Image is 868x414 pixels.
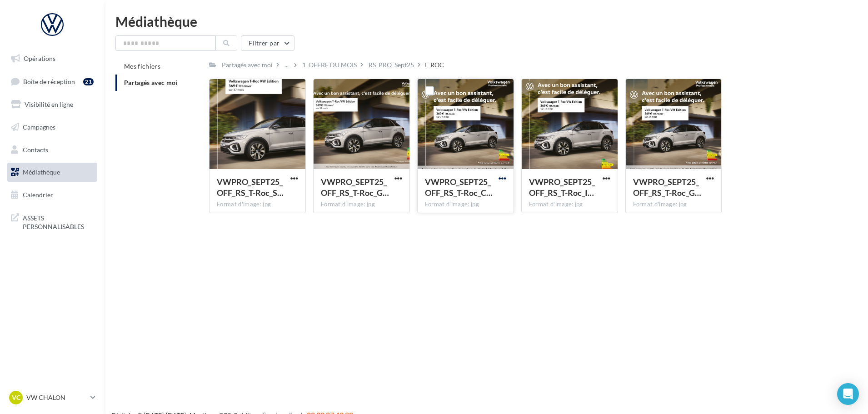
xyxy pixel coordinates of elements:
a: Boîte de réception21 [5,72,99,91]
div: RS_PRO_Sept25 [369,60,414,70]
span: VWPRO_SEPT25_OFF_RS_T-Roc_INSTA [529,177,595,198]
div: Format d'image: jpg [217,200,298,209]
a: VC VW CHALON [7,389,97,406]
div: ... [283,59,290,71]
a: Calendrier [5,185,99,205]
span: Boîte de réception [23,77,75,85]
button: Filtrer par [241,35,294,51]
div: T_ROC [424,60,444,70]
div: Format d'image: jpg [633,200,714,209]
span: VWPRO_SEPT25_OFF_RS_T-Roc_GMB [321,177,389,198]
div: Open Intercom Messenger [837,383,859,405]
span: ASSETS PERSONNALISABLES [23,212,94,231]
a: ASSETS PERSONNALISABLES [5,208,99,235]
span: Visibilité en ligne [25,100,73,108]
span: Contacts [23,145,48,153]
span: VC [12,393,20,402]
span: Médiathèque [23,168,60,176]
span: Opérations [24,55,55,62]
div: 1_OFFRE DU MOIS [302,60,357,70]
p: VW CHALON [26,393,87,402]
div: Format d'image: jpg [321,200,402,209]
a: Visibilité en ligne [5,95,99,114]
span: VWPRO_SEPT25_OFF_RS_T-Roc_CARRE [425,177,493,198]
a: Médiathèque [5,163,99,182]
div: 21 [83,78,94,85]
span: Mes fichiers [124,62,160,70]
a: Contacts [5,140,99,160]
a: Opérations [5,49,99,68]
span: Partagés avec moi [124,79,178,86]
div: Format d'image: jpg [425,200,506,209]
a: Campagnes [5,118,99,137]
span: VWPRO_SEPT25_OFF_RS_T-Roc_STORY-TROC-E1 [217,177,284,198]
div: Partagés avec moi [222,60,273,70]
span: VWPRO_SEPT25_OFF_RS_T-Roc_GMB_720x720px [633,177,701,198]
div: Médiathèque [115,15,857,28]
span: Campagnes [23,123,55,131]
span: Calendrier [23,191,53,199]
div: Format d'image: jpg [529,200,610,209]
